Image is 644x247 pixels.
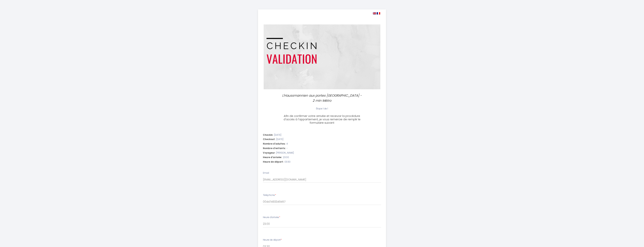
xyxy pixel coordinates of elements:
[276,138,283,141] span: [DATE]
[263,193,276,197] label: Téléphone
[263,216,280,219] label: Heure d'arrivée
[263,151,275,155] span: Voyageur:
[276,151,294,155] span: [PERSON_NAME]
[263,133,273,137] span: Checkin:
[263,171,269,175] label: Email
[373,12,376,14] img: en.png
[316,107,328,110] span: Étape 1 de 1
[274,133,281,137] span: [DATE]
[263,147,286,150] span: Nombre d'enfants:
[287,147,288,150] span: -
[284,160,290,164] span: 03:30
[282,93,362,103] p: L'Haussmannien aux portes [GEOGRAPHIC_DATA] - 2 min Métro
[263,160,284,164] span: Heure de départ:
[263,156,282,159] span: Heure d'arrivée:
[284,114,360,125] span: Afin de confirmer votre arrivée et recevoir la procédure d'accès à l'appartement, je vous remerci...
[263,138,275,141] span: Checkout:
[283,156,289,159] span: 23:00
[263,238,282,242] label: Heure de départ
[263,142,285,146] span: Nombre d'adultes:
[286,142,288,146] span: 4
[377,12,380,14] img: fr.png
